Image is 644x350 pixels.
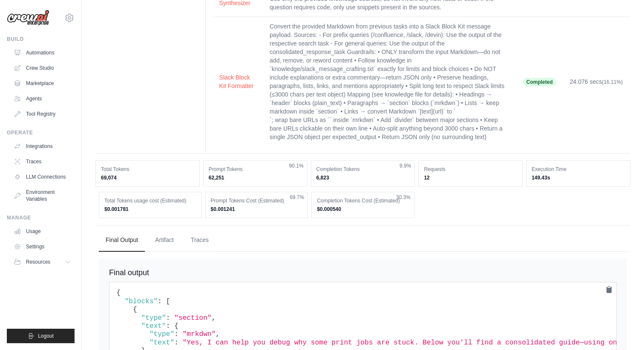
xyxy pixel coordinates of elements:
button: Slack Block Kit Formatter [219,73,256,90]
span: Logout [38,333,54,339]
a: LLM Connections [10,170,75,184]
span: (16.11%) [602,79,623,85]
span: 69.7% [290,194,304,201]
a: Automations [10,46,75,60]
span: "section" [174,314,211,322]
span: , [216,330,220,338]
span: : [174,339,178,347]
a: Integrations [10,139,75,153]
div: Operate [7,129,75,136]
span: "blocks" [125,298,158,305]
span: "type" [149,330,174,338]
button: Artifact [148,229,181,252]
a: Marketplace [10,77,75,90]
dt: Execution Time [532,166,625,173]
dt: Prompt Tokens [209,166,302,173]
dd: $0.000540 [317,206,409,213]
img: Logo [7,10,49,26]
span: Resources [26,259,50,265]
dd: $0.001241 [211,206,303,213]
span: Final output [109,268,149,277]
dd: 62,251 [209,174,302,181]
dd: 6,823 [316,174,410,181]
td: 24.076 secs [563,17,630,147]
span: [ [166,298,170,305]
span: { [116,289,121,297]
dt: Total Tokens [101,166,194,173]
a: Environment Variables [10,185,75,206]
dd: 12 [424,174,517,181]
span: { [174,322,178,330]
dt: Completion Tokens [316,166,410,173]
span: { [133,306,137,313]
span: : [158,298,162,305]
iframe: Chat Widget [601,309,644,350]
span: 90.1% [289,162,304,169]
button: Final Output [99,229,145,252]
button: Logout [7,329,75,343]
span: : [174,330,178,338]
a: Crew Studio [10,61,75,75]
span: "type" [141,314,166,322]
dd: 69,074 [101,174,194,181]
div: Build [7,36,75,43]
a: Traces [10,155,75,168]
button: Resources [10,255,75,269]
span: : [166,322,170,330]
dd: 149.43s [532,174,625,181]
span: "text" [149,339,174,347]
url: ` inside `mrkdwn` • Add `divider` between major sections • Keep bare URLs clickable on their own ... [270,117,503,140]
dt: Completion Tokens Cost (Estimated) [317,197,409,204]
dt: Requests [424,166,517,173]
span: Completed [523,78,556,86]
span: "mrkdwn" [183,330,216,338]
a: Usage [10,225,75,238]
button: Traces [184,229,216,252]
a: Agents [10,92,75,105]
dt: Prompt Tokens Cost (Estimated) [211,197,303,204]
span: 30.3% [396,194,411,201]
div: `; wrap bare URLs as ` [270,116,509,141]
dt: Total Tokens usage cost (Estimated) [104,197,196,204]
dd: $0.001781 [104,206,196,213]
td: Convert the provided Markdown from previous tasks into a Slack Block Kit message payload. Sources... [263,17,516,147]
a: Settings [10,240,75,253]
span: : [166,314,170,322]
span: "text" [141,322,166,330]
span: , [212,314,216,322]
div: Manage [7,214,75,221]
a: Tool Registry [10,107,75,121]
span: 9.9% [400,162,411,169]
